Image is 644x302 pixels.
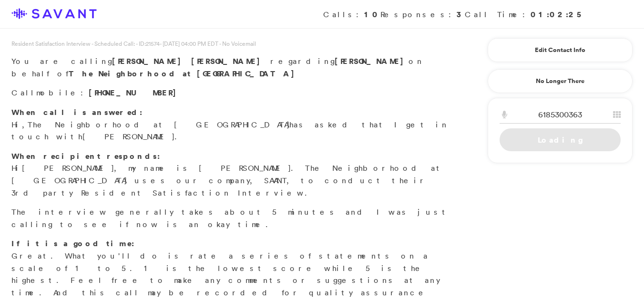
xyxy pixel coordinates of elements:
[488,69,633,93] a: No Longer There
[11,150,451,199] p: Hi , my name is [PERSON_NAME]. The Neighborhood at [GEOGRAPHIC_DATA] uses our company, SAVANT, to...
[191,56,265,66] span: [PERSON_NAME]
[11,55,451,80] p: You are calling regarding on behalf of
[11,238,134,249] strong: If it is a good time:
[457,9,465,20] strong: 3
[364,9,380,20] strong: 10
[11,206,451,230] p: The interview generally takes about 5 minutes and I was just calling to see if now is an okay time.
[89,87,181,98] span: [PHONE_NUMBER]
[11,106,451,143] p: Hi, has asked that I get in touch with .
[11,87,451,99] p: Call :
[500,42,621,58] a: Edit Contact Info
[531,9,585,20] strong: 01:02:25
[69,68,299,79] strong: The Neighborhood at [GEOGRAPHIC_DATA]
[500,128,621,151] a: Loading
[82,132,174,141] span: [PERSON_NAME]
[22,163,114,173] span: [PERSON_NAME]
[11,40,256,48] span: Resident Satisfaction Interview - Scheduled Call: - ID: - [DATE] 04:00 PM EDT - No Voicemail
[11,107,143,117] strong: When call is answered:
[28,120,289,129] span: The Neighborhood at [GEOGRAPHIC_DATA]
[335,56,409,66] strong: [PERSON_NAME]
[112,56,186,66] span: [PERSON_NAME]
[146,40,160,48] span: 21574
[36,88,81,97] span: mobile
[11,151,160,161] strong: When recipient responds:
